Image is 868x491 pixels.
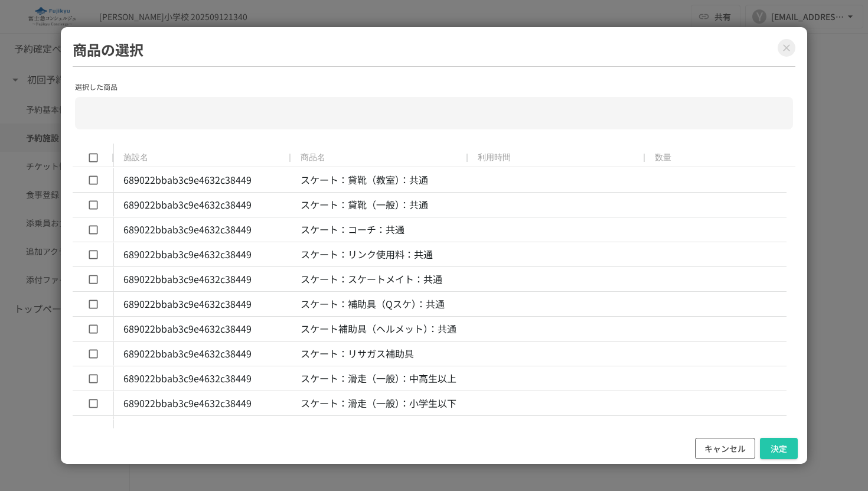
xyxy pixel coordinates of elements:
[301,173,460,188] p: スケート：貸靴（教室）：共通
[123,371,283,386] p: 689022bbab3c9e4632c38449
[123,272,283,287] p: 689022bbab3c9e4632c38449
[695,438,755,460] button: キャンセル
[301,272,460,287] p: スケート：スケートメイト：共通
[123,222,283,238] p: 689022bbab3c9e4632c38449
[478,152,511,163] span: 利用時間
[301,396,460,411] p: スケート：滑走（一般）：小学生以下
[123,346,283,362] p: 689022bbab3c9e4632c38449
[301,297,460,312] p: スケート：補助具（Qスケ）：共通
[301,197,460,213] p: スケート：貸靴（一般）：共通
[301,222,460,238] p: スケート：コーチ：共通
[301,346,460,362] p: スケート：リサガス補助具
[301,247,460,262] p: スケート：リンク使用料：共通
[123,152,148,163] span: 施設名
[301,371,460,386] p: スケート：滑走（一般）：中高生以上
[123,197,283,213] p: 689022bbab3c9e4632c38449
[301,321,460,337] p: スケート補助具（ヘルメット）：共通
[123,396,283,411] p: 689022bbab3c9e4632c38449
[655,152,671,163] span: 数量
[123,247,283,262] p: 689022bbab3c9e4632c38449
[123,173,283,188] p: 689022bbab3c9e4632c38449
[73,39,795,67] h2: 商品の選択
[760,438,798,460] button: 決定
[123,297,283,312] p: 689022bbab3c9e4632c38449
[75,81,793,92] p: 選択した商品
[301,152,325,163] span: 商品名
[123,321,283,337] p: 689022bbab3c9e4632c38449
[778,39,795,57] button: Close modal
